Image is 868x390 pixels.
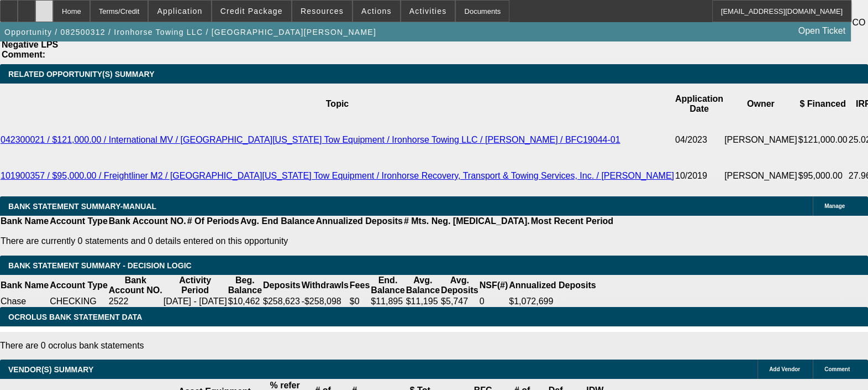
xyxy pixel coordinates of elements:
span: OCROLUS BANK STATEMENT DATA [8,313,142,321]
td: 2522 [108,296,163,307]
th: NSF(#) [479,275,509,296]
b: Negative LPS Comment: [2,40,58,59]
span: RELATED OPPORTUNITY(S) SUMMARY [8,70,154,79]
span: BANK STATEMENT SUMMARY-MANUAL [8,202,156,211]
td: $10,462 [228,296,262,307]
td: [PERSON_NAME] [724,155,798,196]
th: Deposits [262,275,301,296]
td: CHECKING [49,296,108,307]
th: Annualized Deposits [508,275,596,296]
th: $ Financed [798,84,848,124]
td: $0 [349,296,370,307]
button: Resources [292,1,352,22]
th: Most Recent Period [530,216,614,227]
th: Avg. Deposits [440,275,479,296]
th: # Mts. Neg. [MEDICAL_DATA]. [403,216,530,227]
td: [DATE] - [DATE] [163,296,228,307]
th: Bank Account NO. [108,216,187,227]
th: Annualized Deposits [315,216,403,227]
span: Add Vendor [769,366,800,372]
button: Application [149,1,211,22]
th: Account Type [49,216,108,227]
th: Owner [724,84,798,124]
th: Fees [349,275,370,296]
span: Application [157,7,202,15]
span: Opportunity / 082500312 / Ironhorse Towing LLC / [GEOGRAPHIC_DATA][PERSON_NAME] [4,28,376,37]
td: 10/2019 [675,155,724,196]
span: Credit Package [220,7,283,15]
th: # Of Periods [187,216,240,227]
span: Actions [361,7,392,15]
td: -$258,098 [301,296,349,307]
th: Avg. End Balance [240,216,315,227]
span: Activities [409,7,447,15]
th: End. Balance [370,275,405,296]
th: Beg. Balance [228,275,262,296]
span: Bank Statement Summary - Decision Logic [8,261,192,270]
td: $11,895 [370,296,405,307]
td: 04/2023 [675,124,724,155]
td: $11,195 [406,296,440,307]
td: 0 [479,296,509,307]
div: $1,072,699 [509,297,596,306]
button: Activities [401,1,455,22]
td: $5,747 [440,296,479,307]
th: Withdrawls [301,275,349,296]
th: Account Type [49,275,108,296]
td: [PERSON_NAME] [724,124,798,155]
a: 101900357 / $95,000.00 / Freightliner M2 / [GEOGRAPHIC_DATA][US_STATE] Tow Equipment / Ironhorse ... [1,171,674,180]
button: Credit Package [212,1,291,22]
span: Resources [301,7,344,15]
th: Avg. Balance [406,275,440,296]
span: Manage [824,203,845,209]
a: Open Ticket [794,22,850,40]
th: Bank Account NO. [108,275,163,296]
span: VENDOR(S) SUMMARY [8,365,93,374]
td: $95,000.00 [798,155,848,196]
td: $258,623 [262,296,301,307]
p: There are currently 0 statements and 0 details entered on this opportunity [1,236,613,246]
a: 042300021 / $121,000.00 / International MV / [GEOGRAPHIC_DATA][US_STATE] Tow Equipment / Ironhors... [1,135,620,144]
th: Activity Period [163,275,228,296]
th: Application Date [675,84,724,124]
span: Comment [824,366,850,372]
td: $121,000.00 [798,124,848,155]
button: Actions [353,1,400,22]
